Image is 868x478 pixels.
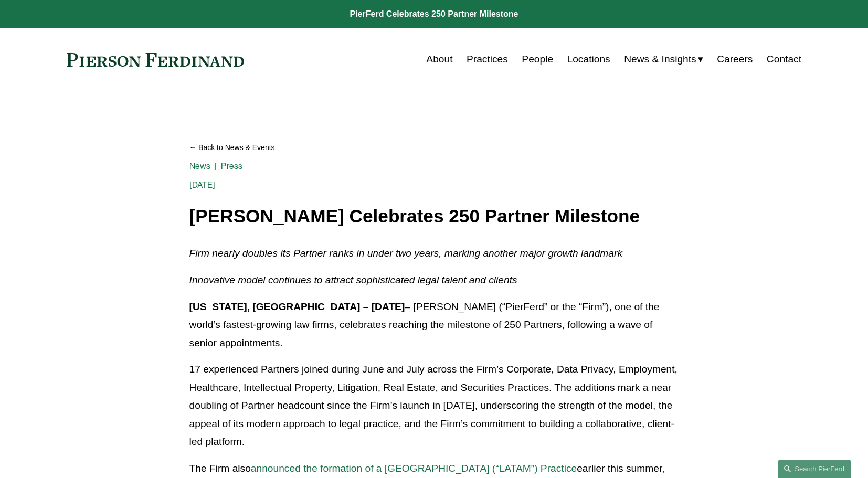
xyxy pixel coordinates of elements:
a: About [426,49,452,69]
a: Press [221,161,242,171]
a: Locations [567,49,610,69]
em: Firm nearly doubles its Partner ranks in under two years, marking another major growth landmark [189,248,622,259]
p: – [PERSON_NAME] (“PierFerd” or the “Firm”), one of the world’s fastest-growing law firms, celebra... [189,298,679,353]
a: People [522,49,553,69]
a: Back to News & Events [189,139,679,157]
a: folder dropdown [624,49,703,69]
strong: [US_STATE], [GEOGRAPHIC_DATA] – [DATE] [189,301,405,312]
p: 17 experienced Partners joined during June and July across the Firm’s Corporate, Data Privacy, Em... [189,360,679,451]
h1: [PERSON_NAME] Celebrates 250 Partner Milestone [189,206,679,227]
a: Careers [717,49,753,69]
span: [DATE] [189,180,216,190]
a: Search this site [778,460,851,478]
em: Innovative model continues to attract sophisticated legal talent and clients [189,274,517,285]
a: announced the formation of a [GEOGRAPHIC_DATA] (“LATAM”) Practice [251,463,577,474]
a: Practices [467,49,508,69]
span: News & Insights [624,50,696,69]
a: Contact [767,49,801,69]
a: News [189,161,211,171]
